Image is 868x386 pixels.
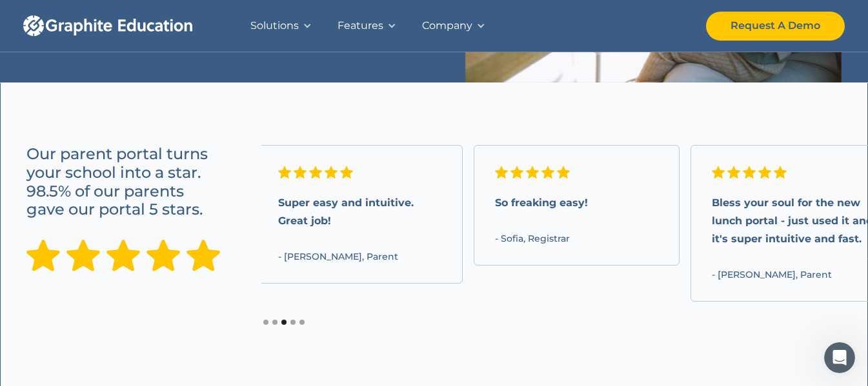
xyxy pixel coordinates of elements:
div: Solutions [250,17,299,35]
div: 4 of 5 [474,145,691,265]
img: Five Star [495,166,570,179]
div: - [PERSON_NAME], Parent [278,251,398,262]
div: Show slide 1 of 5 [263,320,268,325]
strong: So freaking easy! [495,197,588,209]
img: Five Star [712,166,787,179]
h3: Our parent portal turns your school into a star. 98.5% of our parents gave our portal 5 stars. [26,145,220,219]
div: - [PERSON_NAME], Parent [712,269,832,280]
div: Request A Demo [731,17,820,35]
div: 3 of 5 [257,145,474,284]
div: Show slide 2 of 5 [272,320,278,325]
iframe: Intercom live chat [824,342,855,373]
a: Request A Demo [706,12,845,41]
div: Show slide 3 of 5 [281,320,287,325]
div: Features [338,17,383,35]
img: Five Star [278,166,353,179]
div: - Sofia, Registrar [495,233,570,244]
div: Company [422,17,472,35]
img: Five Star [26,240,220,271]
div: Show slide 5 of 5 [299,320,305,325]
strong: Super easy and intuitive. Great job! [278,197,414,227]
div: Show slide 4 of 5 [290,320,296,325]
